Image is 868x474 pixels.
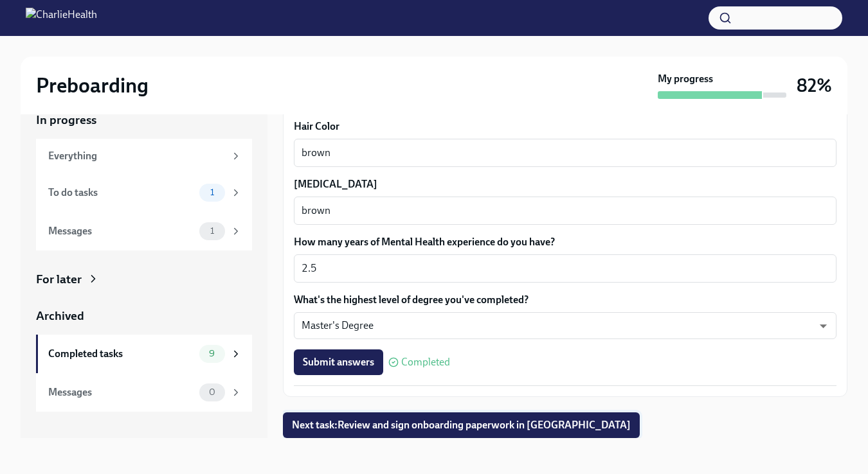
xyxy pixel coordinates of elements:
[302,261,829,276] textarea: 2.5
[36,212,252,250] a: Messages1
[36,271,252,288] a: For later
[292,419,631,432] span: Next task : Review and sign onboarding paperwork in [GEOGRAPHIC_DATA]
[294,119,836,134] label: Hair Color
[294,235,836,249] label: How many years of Mental Health experience do you have?
[797,74,832,97] h3: 82%
[26,8,97,28] img: CharlieHealth
[294,349,383,375] button: Submit answers
[36,373,252,412] a: Messages0
[294,293,836,307] label: What's the highest level of degree you've completed?
[658,72,713,86] strong: My progress
[48,385,194,399] div: Messages
[48,347,194,361] div: Completed tasks
[283,412,640,438] button: Next task:Review and sign onboarding paperwork in [GEOGRAPHIC_DATA]
[401,357,450,367] span: Completed
[48,149,225,163] div: Everything
[36,271,82,288] div: For later
[36,173,252,212] a: To do tasks1
[294,177,836,191] label: [MEDICAL_DATA]
[36,73,149,98] h2: Preboarding
[294,312,836,339] div: Master's Degree
[48,186,194,200] div: To do tasks
[203,226,222,236] span: 1
[36,139,252,173] a: Everything
[203,188,222,197] span: 1
[201,349,222,358] span: 9
[36,335,252,373] a: Completed tasks9
[303,356,374,369] span: Submit answers
[48,224,194,238] div: Messages
[302,145,829,161] textarea: brown
[36,112,252,128] a: In progress
[36,308,252,324] a: Archived
[201,387,223,397] span: 0
[302,203,829,218] textarea: brown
